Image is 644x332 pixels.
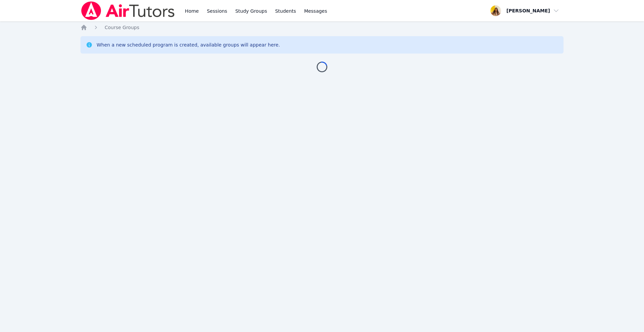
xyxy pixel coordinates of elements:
a: Course Groups [105,24,139,31]
div: When a new scheduled program is created, available groups will appear here. [97,41,280,48]
span: Messages [304,8,327,14]
img: Air Tutors [80,1,175,20]
nav: Breadcrumb [80,24,563,31]
span: Course Groups [105,25,139,30]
